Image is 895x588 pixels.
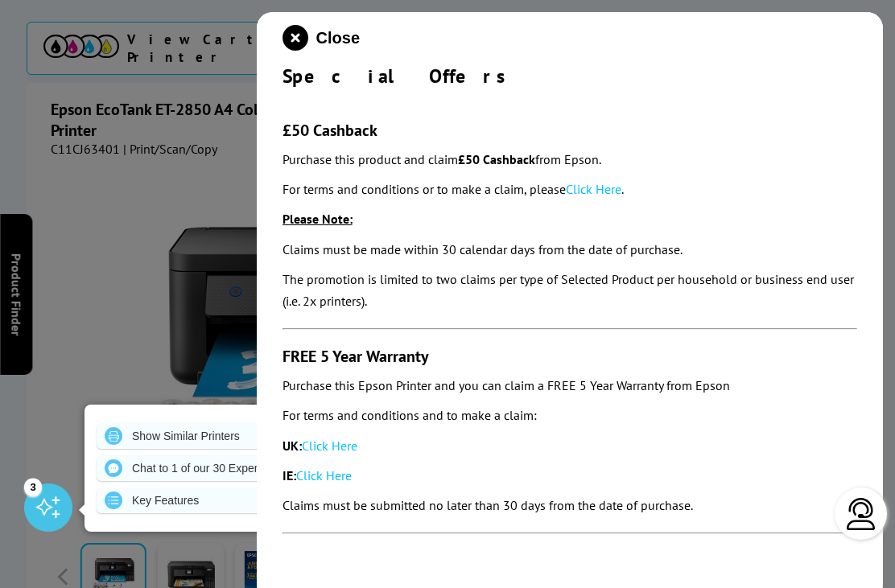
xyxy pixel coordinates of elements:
[283,438,302,454] strong: UK:
[283,346,857,367] h3: FREE 5 Year Warranty
[283,467,296,483] strong: IE:
[283,120,857,141] h3: £50 Cashback
[302,438,357,454] a: Click Here
[24,478,42,495] div: 3
[283,64,857,88] div: Special Offers
[283,405,857,426] p: For terms and conditions and to make a claim:
[283,149,857,171] p: Purchase this product and claim from Epson.
[283,375,857,397] p: Purchase this Epson Printer and you can claim a FREE 5 Year Warranty from Epson
[845,498,877,530] img: user-headset-light.svg
[97,423,338,449] a: Show Similar Printers
[283,271,854,309] em: The promotion is limited to two claims per type of Selected Product per household or business end...
[283,25,360,51] button: close modal
[296,467,352,483] a: Click Here
[283,211,353,227] u: Please Note:
[283,241,683,257] em: Claims must be made within 30 calendar days from the date of purchase.
[97,487,338,513] a: Key Features
[458,151,535,167] strong: £50 Cashback
[316,29,360,47] span: Close
[283,179,857,200] p: For terms and conditions or to make a claim, please .
[283,495,857,516] p: Claims must be submitted no later than 30 days from the date of purchase.
[97,455,338,481] a: Chat to 1 of our 30 Experts
[566,181,621,197] a: Click Here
